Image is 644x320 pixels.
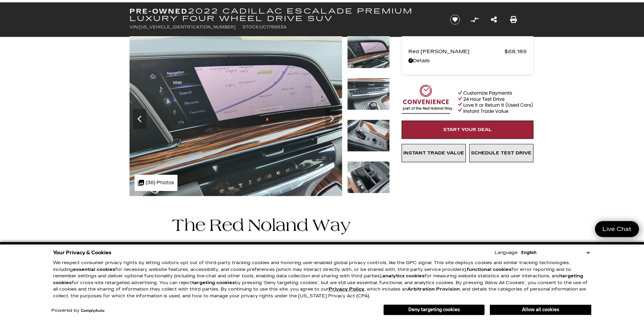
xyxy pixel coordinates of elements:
button: Deny targeting cookies [383,304,485,315]
select: Language Select [520,249,591,256]
span: Start Your Deal [443,127,492,132]
img: Used 2022 Black Raven Cadillac Premium Luxury image 17 [347,78,390,110]
span: Live Chat [599,225,635,233]
span: Red [PERSON_NAME] [408,47,504,56]
a: Live Chat [595,221,639,237]
span: Your Privacy & Cookies [53,248,112,257]
a: Start Your Deal [402,121,533,139]
button: Save vehicle [448,14,462,25]
span: Schedule Test Drive [471,150,531,156]
a: Red [PERSON_NAME] $68,189 [408,47,527,56]
div: Powered by [51,308,104,313]
div: Next [325,109,339,129]
div: Language: [495,251,518,255]
img: Used 2022 Black Raven Cadillac Premium Luxury image 18 [347,120,390,152]
strong: Pre-Owned [129,7,188,15]
a: Print this Pre-Owned 2022 Cadillac Escalade Premium Luxury Four Wheel Drive SUV [510,15,517,24]
div: (36) Photos [135,175,177,191]
strong: analytics cookies [382,273,425,279]
span: VIN: [129,25,139,29]
button: Compare Vehicle [470,15,480,25]
div: Previous [133,109,146,129]
strong: essential cookies [73,267,115,272]
img: Used 2022 Black Raven Cadillac Premium Luxury image 16 [129,36,342,196]
span: $68,189 [504,47,527,56]
span: UC178963A [260,25,287,29]
h1: 2022 Cadillac Escalade Premium Luxury Four Wheel Drive SUV [129,7,439,22]
p: We respect consumer privacy rights by letting visitors opt out of third-party tracking cookies an... [53,260,591,299]
img: Used 2022 Black Raven Cadillac Premium Luxury image 16 [347,36,390,68]
strong: functional cookies [467,267,511,272]
img: Used 2022 Black Raven Cadillac Premium Luxury image 19 [347,161,390,193]
span: [US_VEHICLE_IDENTIFICATION_NUMBER] [139,25,236,29]
a: Share this Pre-Owned 2022 Cadillac Escalade Premium Luxury Four Wheel Drive SUV [491,15,497,24]
a: Details [408,56,527,66]
a: Instant Trade Value [402,144,466,162]
span: Instant Trade Value [403,150,464,156]
strong: targeting cookies [192,280,235,285]
a: ComplyAuto [81,309,104,313]
span: Stock: [242,25,260,29]
strong: Arbitration Provision [407,286,460,292]
strong: targeting cookies [53,273,583,285]
u: Privacy Policy [329,286,364,292]
a: Schedule Test Drive [469,144,533,162]
button: Allow all cookies [490,305,591,315]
